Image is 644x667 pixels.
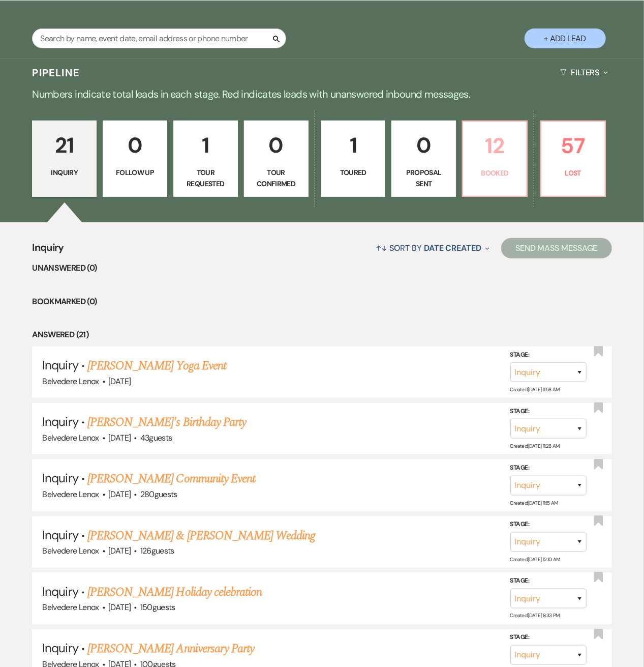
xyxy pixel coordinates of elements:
p: Toured [328,167,379,178]
p: Tour Confirmed [251,167,302,190]
button: Sort By Date Created [372,235,494,262]
p: Follow Up [109,167,161,178]
label: Stage: [510,632,587,644]
p: Proposal Sent [398,167,449,190]
a: 57Lost [540,121,606,197]
p: 57 [547,129,599,163]
a: [PERSON_NAME]'s Birthday Party [87,413,246,431]
span: Created: [DATE] 11:15 AM [510,500,558,506]
span: 150 guests [140,602,175,613]
span: Inquiry [42,640,78,656]
a: [PERSON_NAME] Anniversary Party [87,640,254,658]
label: Stage: [510,575,587,587]
span: 280 guests [140,489,177,500]
label: Stage: [510,462,587,474]
p: Booked [469,167,520,179]
a: [PERSON_NAME] Holiday celebration [87,583,262,601]
span: [DATE] [108,489,131,500]
span: Created: [DATE] 8:33 PM [510,613,560,619]
p: Lost [547,167,599,179]
p: 0 [251,128,302,162]
p: 0 [398,128,449,162]
a: 21Inquiry [32,121,97,197]
p: 1 [180,128,231,162]
a: 0Tour Confirmed [244,121,309,197]
button: Filters [556,59,611,86]
p: 12 [469,129,520,163]
span: [DATE] [108,376,131,387]
p: 1 [328,128,379,162]
a: [PERSON_NAME] Yoga Event [87,357,226,375]
a: 1Toured [321,121,386,197]
span: Belvedere Lenox [42,376,99,387]
input: Search by name, event date, email address or phone number [32,28,286,48]
p: Tour Requested [180,167,231,190]
span: Belvedere Lenox [42,545,99,556]
a: 1Tour Requested [173,121,238,197]
a: 0Follow Up [103,121,167,197]
span: Inquiry [42,470,78,486]
span: [DATE] [108,545,131,556]
span: Created: [DATE] 11:28 AM [510,443,560,449]
p: Inquiry [39,167,90,178]
li: Answered (21) [32,328,611,341]
span: 43 guests [140,432,172,443]
span: Belvedere Lenox [42,489,99,500]
a: 0Proposal Sent [391,121,456,197]
span: [DATE] [108,602,131,613]
span: [DATE] [108,432,131,443]
a: 12Booked [462,121,528,197]
span: Inquiry [42,357,78,373]
span: Belvedere Lenox [42,432,99,443]
span: Date Created [424,243,481,253]
a: [PERSON_NAME] Community Event [87,470,255,488]
span: ↑↓ [376,243,388,253]
button: Send Mass Message [501,238,612,258]
span: Inquiry [32,240,64,262]
li: Unanswered (0) [32,262,611,275]
label: Stage: [510,406,587,417]
button: + Add Lead [525,28,606,48]
span: Created: [DATE] 12:10 AM [510,556,560,563]
p: 0 [109,128,161,162]
span: Inquiry [42,527,78,543]
span: Inquiry [42,584,78,599]
span: Inquiry [42,414,78,429]
span: Belvedere Lenox [42,602,99,613]
label: Stage: [510,350,587,361]
li: Bookmarked (0) [32,295,611,308]
p: 21 [39,128,90,162]
a: [PERSON_NAME] & [PERSON_NAME] Wedding [87,527,315,545]
h3: Pipeline [32,66,80,80]
span: Created: [DATE] 11:58 AM [510,386,560,393]
span: 126 guests [140,545,174,556]
label: Stage: [510,519,587,530]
